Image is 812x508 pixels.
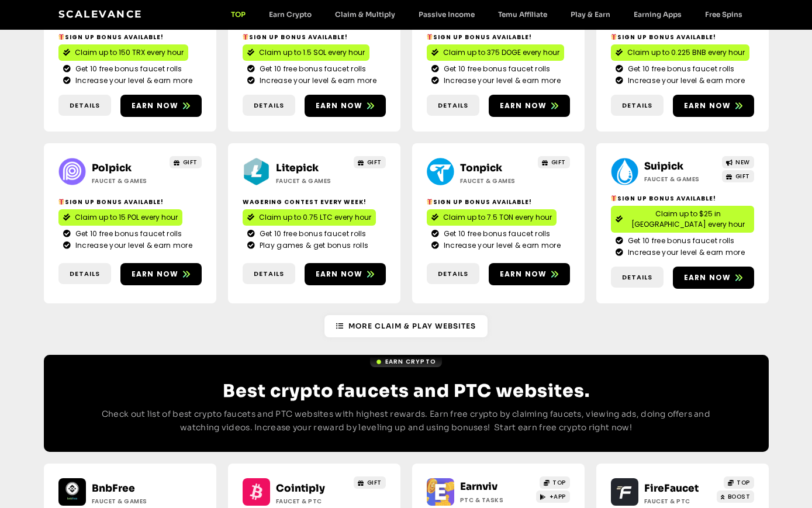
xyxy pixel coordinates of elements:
a: Temu Affiliate [486,10,559,19]
h2: Faucet & PTC [644,497,717,506]
a: Cointiply [276,482,325,495]
span: BOOST [728,492,751,501]
span: Claim up to $25 in [GEOGRAPHIC_DATA] every hour [627,209,749,230]
img: 🎁 [58,199,64,205]
a: Tonpick [460,162,502,174]
span: Claim up to 1.5 SOL every hour [259,47,365,58]
span: Get 10 free bonus faucet rolls [72,64,182,74]
h2: Faucet & Games [92,177,165,185]
span: Claim up to 375 DOGE every hour [443,47,559,58]
span: Claim up to 15 POL every hour [75,212,178,223]
a: Claim up to 1.5 SOL every hour [243,44,369,61]
nav: Menu [219,10,754,19]
a: Earn now [489,263,570,285]
h2: Faucet & Games [460,177,533,185]
span: Increase your level & earn more [72,75,192,86]
a: Details [427,263,479,285]
a: TOP [724,476,754,489]
span: Increase your level & earn more [625,247,745,258]
img: 🎁 [611,195,617,201]
a: Earnviv [460,481,497,493]
a: Earn now [489,95,570,117]
span: Details [254,269,284,279]
h2: Faucet & Games [644,175,717,184]
span: Earn now [316,269,363,279]
a: GIFT [538,156,570,168]
span: GIFT [183,158,198,167]
span: Increase your level & earn more [72,240,192,251]
span: Increase your level & earn more [625,75,745,86]
a: Scalevance [58,8,143,20]
a: Details [611,95,664,116]
a: Earn now [120,95,202,117]
a: Passive Income [407,10,486,19]
a: Earn now [673,95,754,117]
img: 🎁 [611,34,617,40]
span: Play games & get bonus rolls [257,240,368,251]
a: FireFaucet [644,482,699,495]
h2: Wagering contest every week! [243,198,386,206]
a: Claim up to 15 POL every hour [58,209,182,226]
h2: Sign Up Bonus Available! [58,198,202,206]
span: Earn now [132,101,179,111]
a: Polpick [92,162,132,174]
a: Free Spins [693,10,754,19]
span: Earn now [500,269,547,279]
span: GIFT [735,172,750,181]
a: BnbFree [92,482,135,495]
img: 🎁 [58,34,64,40]
h2: PTC & Tasks [460,496,533,504]
span: Increase your level & earn more [257,75,376,86]
span: Details [70,269,100,279]
a: NEW [722,156,754,168]
span: More Claim & Play Websites [348,321,476,331]
span: Get 10 free bonus faucet rolls [625,236,735,246]
h2: Best crypto faucets and PTC websites. [91,381,722,402]
img: 🎁 [427,199,433,205]
a: Details [243,263,295,285]
p: Check out list of best crypto faucets and PTC websites with highest rewards. Earn free crypto by ... [91,407,722,436]
a: Play & Earn [559,10,622,19]
span: Details [254,101,284,110]
span: Increase your level & earn more [441,75,561,86]
span: Details [622,101,652,110]
h2: Sign Up Bonus Available! [58,33,202,42]
a: TOP [540,476,570,489]
a: Details [611,267,664,288]
span: GIFT [367,158,382,167]
a: +APP [536,490,570,503]
span: Claim up to 7.5 TON every hour [443,212,552,223]
a: Claim & Multiply [323,10,407,19]
span: TOP [552,478,566,487]
img: 🎁 [243,34,248,40]
a: GIFT [170,156,202,168]
span: Get 10 free bonus faucet rolls [441,64,551,74]
span: Claim up to 150 TRX every hour [75,47,184,58]
span: Claim up to 0.75 LTC every hour [259,212,371,223]
span: GIFT [551,158,566,167]
h2: Sign Up Bonus Available! [611,194,754,203]
a: Claim up to 150 TRX every hour [58,44,188,61]
span: TOP [737,478,750,487]
span: Get 10 free bonus faucet rolls [72,229,182,239]
a: Claim up to $25 in [GEOGRAPHIC_DATA] every hour [611,206,754,233]
span: NEW [735,158,750,167]
span: Details [70,101,100,110]
a: Earn now [305,95,386,117]
h2: Faucet & Games [276,177,349,185]
h2: Faucet & PTC [276,497,349,506]
a: GIFT [354,156,386,168]
span: +APP [550,492,566,501]
a: Details [427,95,479,116]
a: Litepick [276,162,319,174]
span: Get 10 free bonus faucet rolls [257,229,367,239]
a: Earn Crypto [257,10,323,19]
a: BOOST [717,490,754,503]
span: Increase your level & earn more [441,240,561,251]
a: GIFT [722,170,754,182]
a: More Claim & Play Websites [324,315,488,337]
a: Details [58,263,111,285]
a: Details [58,95,111,116]
a: Claim up to 7.5 TON every hour [427,209,557,226]
span: Details [622,272,652,282]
